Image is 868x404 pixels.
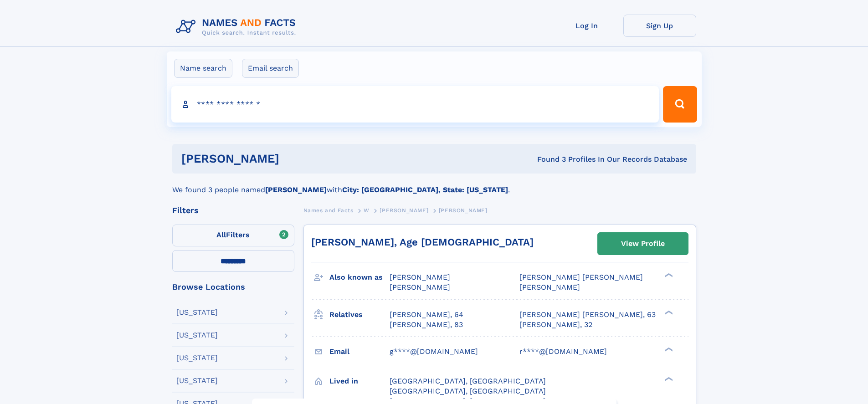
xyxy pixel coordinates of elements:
[439,207,488,214] span: [PERSON_NAME]
[519,283,580,291] span: [PERSON_NAME]
[176,354,218,362] div: [US_STATE]
[174,59,232,78] label: Name search
[303,205,354,216] a: Names and Facts
[216,230,226,239] span: All
[176,332,218,339] div: [US_STATE]
[380,207,428,214] span: [PERSON_NAME]
[621,233,665,254] div: View Profile
[171,86,659,123] input: search input
[519,310,656,320] a: [PERSON_NAME] [PERSON_NAME], 63
[364,207,370,214] span: W
[342,185,508,194] b: City: [GEOGRAPHIC_DATA], State: [US_STATE]
[311,236,534,248] a: [PERSON_NAME], Age [DEMOGRAPHIC_DATA]
[408,154,687,164] div: Found 3 Profiles In Our Records Database
[172,15,303,39] img: Logo Names and Facts
[390,387,546,395] span: [GEOGRAPHIC_DATA], [GEOGRAPHIC_DATA]
[623,15,696,37] a: Sign Up
[598,233,688,255] a: View Profile
[329,344,390,359] h3: Email
[172,283,294,291] div: Browse Locations
[390,320,463,330] a: [PERSON_NAME], 83
[329,270,390,285] h3: Also known as
[265,185,327,194] b: [PERSON_NAME]
[519,320,592,330] a: [PERSON_NAME], 32
[390,377,546,385] span: [GEOGRAPHIC_DATA], [GEOGRAPHIC_DATA]
[181,153,408,164] h1: [PERSON_NAME]
[550,15,623,37] a: Log In
[176,377,218,384] div: [US_STATE]
[663,346,673,352] div: ❯
[390,283,450,291] span: [PERSON_NAME]
[176,309,218,316] div: [US_STATE]
[663,86,697,123] button: Search Button
[663,272,673,278] div: ❯
[390,273,450,281] span: [PERSON_NAME]
[172,206,294,215] div: Filters
[519,273,643,281] span: [PERSON_NAME] [PERSON_NAME]
[663,309,673,315] div: ❯
[329,307,390,322] h3: Relatives
[172,174,696,195] div: We found 3 people named with .
[329,373,390,389] h3: Lived in
[380,205,428,216] a: [PERSON_NAME]
[242,59,299,78] label: Email search
[390,310,463,320] a: [PERSON_NAME], 64
[663,376,673,382] div: ❯
[172,225,294,246] label: Filters
[364,205,370,216] a: W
